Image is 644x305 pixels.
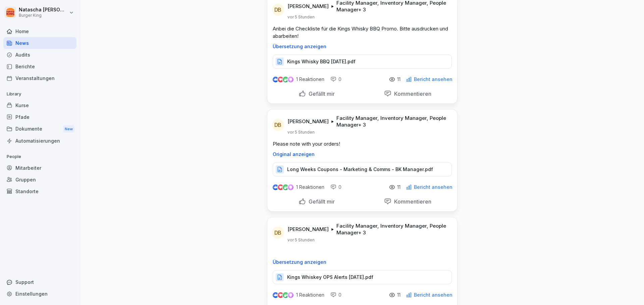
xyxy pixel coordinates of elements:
a: Mitarbeiter [3,162,76,174]
p: [PERSON_NAME] [287,226,329,233]
p: Kommentieren [391,198,431,205]
p: vor 5 Stunden [287,14,315,20]
p: Original anzeigen [273,152,452,157]
p: Library [3,89,76,99]
p: 11 [397,184,400,190]
a: Standorte [3,185,76,197]
div: 0 [330,76,341,83]
p: Facility Manager, Inventory Manager, People Manager + 3 [336,115,449,128]
img: like [273,184,278,190]
img: celebrate [283,77,288,82]
p: 11 [397,77,400,82]
div: 0 [330,292,341,298]
a: Home [3,25,76,37]
p: Natascha [PERSON_NAME] [19,7,68,13]
img: inspiring [288,76,293,82]
a: Pfade [3,111,76,123]
a: Kurse [3,99,76,111]
p: Übersetzung anzeigen [273,44,452,49]
a: Audits [3,49,76,61]
div: DB [272,227,284,239]
a: News [3,37,76,49]
p: Facility Manager, Inventory Manager, People Manager + 3 [336,223,449,236]
p: Gefällt mir [306,198,335,205]
p: vor 5 Stunden [287,130,315,135]
a: Kings Whisky BBQ [DATE].pdf [273,60,452,67]
img: celebrate [283,184,288,190]
p: 1 Reaktionen [296,292,324,298]
p: 11 [397,292,400,298]
p: Gefällt mir [306,90,335,97]
a: Long Weeks Coupons - Marketing & Comms - BK Manager.pdf [273,168,452,175]
img: like [273,77,278,82]
p: Bericht ansehen [414,77,452,82]
p: Bericht ansehen [414,184,452,190]
p: People [3,151,76,162]
a: Automatisierungen [3,135,76,147]
p: Kings Whisky BBQ [DATE].pdf [287,58,356,65]
p: Kings Whiskey OPS Alerts [DATE].pdf [287,274,373,281]
a: Einstellungen [3,288,76,300]
img: love [278,293,283,298]
p: [PERSON_NAME] [287,3,329,10]
div: 0 [330,184,341,190]
img: love [278,77,283,82]
p: Please note with your orders! [273,140,452,148]
div: Dokumente [3,123,76,135]
p: Long Weeks Coupons - Marketing & Comms - BK Manager.pdf [287,166,433,173]
p: Bericht ansehen [414,292,452,298]
p: vor 5 Stunden [287,237,315,243]
p: [PERSON_NAME] [287,118,329,125]
div: DB [272,119,284,131]
img: celebrate [283,292,288,298]
p: 1 Reaktionen [296,184,324,190]
a: Kings Whiskey OPS Alerts [DATE].pdf [273,276,452,283]
div: DB [272,4,284,16]
img: like [273,292,278,298]
div: Support [3,276,76,288]
p: Kommentieren [391,90,431,97]
img: inspiring [288,184,293,190]
a: Berichte [3,61,76,72]
img: inspiring [288,292,293,298]
img: love [278,185,283,190]
p: Übersetzung anzeigen [273,259,452,265]
a: Gruppen [3,174,76,185]
a: Veranstaltungen [3,72,76,84]
p: Anbei die Checkliste für die Kings Whisky BBQ Promo. Bitte ausdrucken und abarbeiten! [273,25,452,40]
p: 1 Reaktionen [296,77,324,82]
a: DokumenteNew [3,123,76,135]
p: Burger King [19,13,68,18]
div: New [63,125,74,133]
